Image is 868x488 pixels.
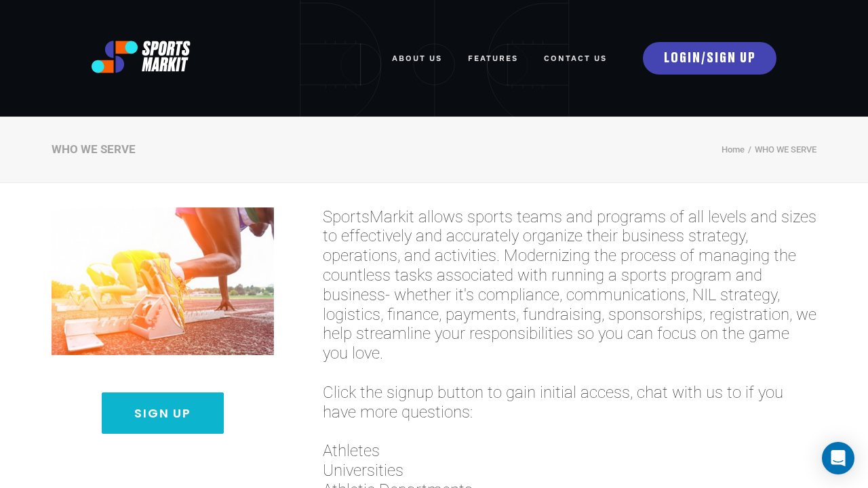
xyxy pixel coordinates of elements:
a: Home [722,144,745,155]
span: Universities [323,461,816,481]
li: WHO WE SERVE [745,142,816,158]
img: logo [92,41,191,73]
a: ABOUT US [392,43,442,73]
div: Open Intercom Messenger [822,442,854,474]
div: WHO WE SERVE [52,142,136,157]
span: SportsMarkit allows sports teams and programs of all levels and sizes to effectively and accurate... [323,207,816,363]
a: Contact Us [544,43,607,73]
a: Sign Up [102,392,224,434]
a: LOGIN/SIGN UP [643,42,776,75]
span: Click the signup button to gain initial access, chat with us to if you have more questions: [323,383,816,422]
span: Athletes [323,441,816,461]
a: FEATURES [468,43,518,73]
